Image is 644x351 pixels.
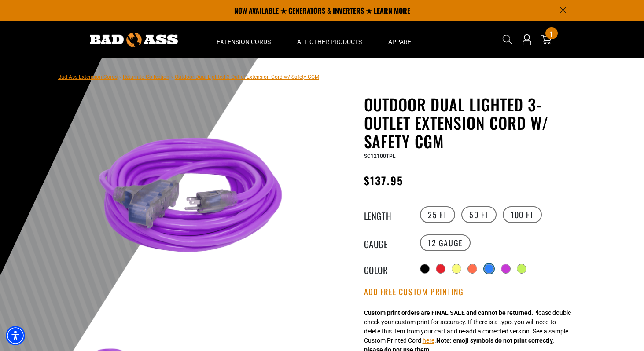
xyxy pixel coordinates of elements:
span: 1 [550,30,552,37]
span: SC12100TPL [364,153,395,159]
div: Accessibility Menu [6,326,25,345]
img: purple [84,97,296,309]
label: 50 FT [461,206,497,223]
h1: Outdoor Dual Lighted 3-Outlet Extension Cord w/ Safety CGM [364,95,580,150]
label: 25 FT [420,206,455,223]
button: Add Free Custom Printing [364,287,464,297]
summary: Apparel [375,21,428,58]
summary: Search [500,33,515,47]
span: $137.95 [364,172,404,188]
button: here [423,336,434,345]
label: 12 Gauge [420,234,471,251]
a: Return to Collection [123,74,169,80]
span: Outdoor Dual Lighted 3-Outlet Extension Cord w/ Safety CGM [175,74,319,80]
span: All Other Products [297,38,362,46]
strong: Custom print orders are FINAL SALE and cannot be returned. [364,309,533,316]
legend: Length [364,209,408,220]
legend: Gauge [364,237,408,249]
summary: All Other Products [284,21,375,58]
label: 100 FT [503,206,542,223]
img: Bad Ass Extension Cords [90,33,178,47]
span: › [171,74,173,80]
a: Bad Ass Extension Cords [58,74,118,80]
summary: Extension Cords [203,21,284,58]
a: Open this option [520,21,534,58]
nav: breadcrumbs [58,71,319,82]
span: › [119,74,121,80]
legend: Color [364,263,408,274]
span: Apparel [388,38,415,46]
span: Extension Cords [217,38,271,46]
